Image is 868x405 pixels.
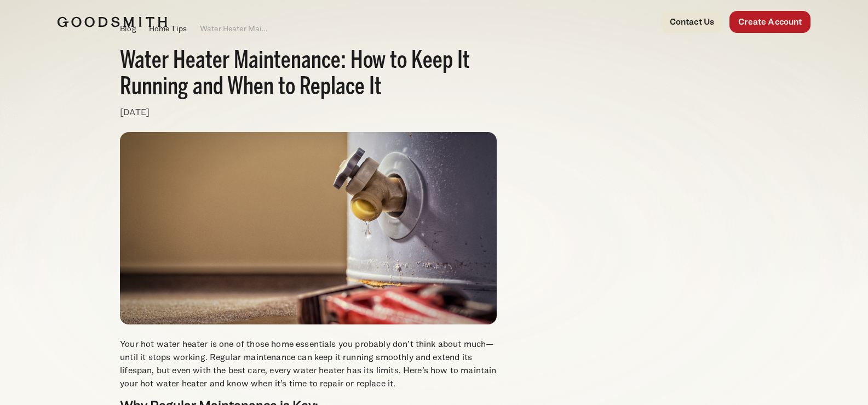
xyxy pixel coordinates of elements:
h2: Water Heater Maintenance: How to Keep It Running and When to Replace It [120,48,497,101]
a: Create Account [729,11,810,33]
img: Goodsmith [58,16,167,27]
p: [DATE] [120,106,497,119]
a: Contact Us [661,11,723,33]
p: Your hot water heater is one of those home essentials you probably don’t think about much—until i... [120,338,497,390]
img: Water Heater Maintenance: How to Keep It Running and When to Replace It [120,132,497,324]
